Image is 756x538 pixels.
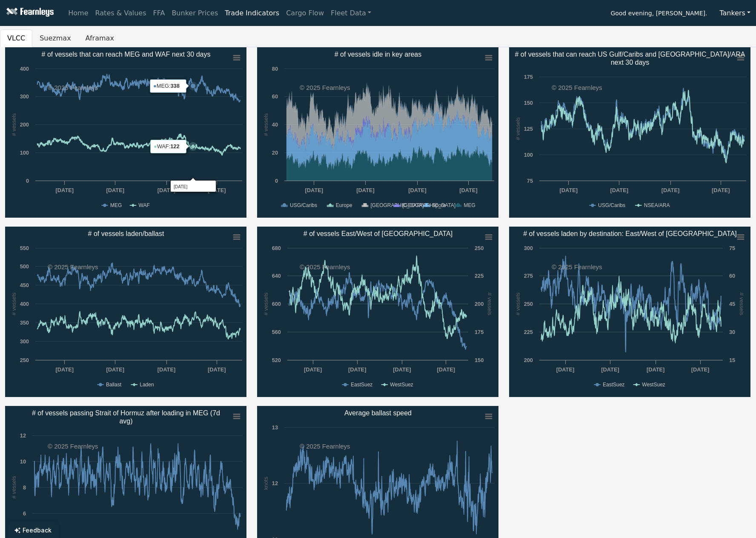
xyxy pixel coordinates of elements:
[644,202,670,208] text: NSEA/ARA
[336,202,352,208] text: Europe
[20,121,29,128] text: 200
[304,230,452,238] text: # of vessels East/West of [GEOGRAPHIC_DATA]
[20,357,29,363] text: 250
[305,187,323,193] text: [DATE]
[154,143,180,150] text: WAF:
[475,273,484,279] text: 225
[20,150,29,156] text: 100
[300,263,350,270] text: © 2025 Fearnleys
[408,187,426,193] text: [DATE]
[327,5,375,22] a: Fleet Data
[150,5,169,22] a: FFA
[153,83,157,89] tspan: ●
[20,338,29,345] text: 300
[78,29,121,47] button: Aframax
[524,357,533,363] text: 200
[610,187,628,193] text: [DATE]
[475,245,484,251] text: 250
[5,47,246,218] svg: # of vessels that can reach MEG and WAF next 30 days
[20,458,26,465] text: 10
[20,263,29,270] text: 500
[157,366,175,373] text: [DATE]
[174,184,187,189] tspan: [DATE]
[272,150,278,156] text: 20
[20,66,29,72] text: 400
[272,301,281,307] text: 600
[272,480,278,486] text: 12
[390,382,413,388] text: WestSuez
[475,357,484,363] text: 150
[515,51,745,66] text: # of vessels that can reach US Gulf/Caribs and [GEOGRAPHIC_DATA]/ARA next 30 days
[11,293,17,315] text: # vessels
[154,143,157,150] tspan: ●
[729,329,735,335] text: 30
[524,74,533,80] text: 175
[393,366,411,373] text: [DATE]
[487,293,493,315] text: # vessels
[106,366,124,373] text: [DATE]
[65,5,92,22] a: Home
[272,273,281,279] text: 640
[92,5,150,22] a: Rates & Values
[647,366,664,373] text: [DATE]
[552,263,602,270] text: © 2025 Fearnleys
[729,273,735,279] text: 60
[257,227,498,397] svg: # of vessels East/West of Suez
[170,143,179,150] tspan: 122
[598,202,625,208] text: USG/Caribs
[283,5,327,22] a: Cargo Flow
[56,366,74,373] text: [DATE]
[552,84,602,91] text: © 2025 Fearnleys
[475,301,484,307] text: 200
[464,202,475,208] text: MEG
[610,7,707,21] span: Good evening, [PERSON_NAME].
[304,366,322,373] text: [DATE]
[272,424,278,431] text: 13
[20,245,29,251] text: 550
[272,121,278,128] text: 40
[11,476,17,498] text: # vessels
[509,227,750,397] svg: # of vessels laden by destination: East/West of Suez
[524,273,533,279] text: 275
[20,301,29,307] text: 400
[11,113,17,136] text: # vessels
[56,187,74,193] text: [DATE]
[729,357,735,363] text: 15
[691,366,709,373] text: [DATE]
[515,117,521,140] text: # vessels
[48,84,98,91] text: © 2025 Fearnleys
[221,5,283,22] a: Trade Indicators
[208,366,226,373] text: [DATE]
[601,366,619,373] text: [DATE]
[714,5,756,21] button: Tankers
[351,382,372,388] text: EastSuez
[20,282,29,288] text: 450
[739,293,745,315] text: # vessels
[275,178,278,184] text: 0
[140,382,154,388] text: Laden
[729,301,735,307] text: 45
[157,187,175,193] text: [DATE]
[402,202,455,208] text: [GEOGRAPHIC_DATA]
[48,443,98,450] text: © 2025 Fearnleys
[524,152,533,158] text: 100
[20,93,29,100] text: 300
[48,263,98,270] text: © 2025 Fearnleys
[515,293,521,315] text: # vessels
[527,178,533,184] text: 75
[4,8,54,18] img: Fearnleys Logo
[290,202,317,208] text: USG/Caribs
[20,432,26,439] text: 12
[26,178,29,184] text: 0
[437,366,455,373] text: [DATE]
[263,293,269,315] text: # vessels
[208,187,226,193] text: [DATE]
[5,227,246,397] svg: # of vessels laden/ballast
[356,187,374,193] text: [DATE]
[23,510,26,517] text: 6
[23,484,26,491] text: 8
[524,329,533,335] text: 225
[459,187,477,193] text: [DATE]
[603,382,624,388] text: EastSuez
[139,202,150,208] text: WAF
